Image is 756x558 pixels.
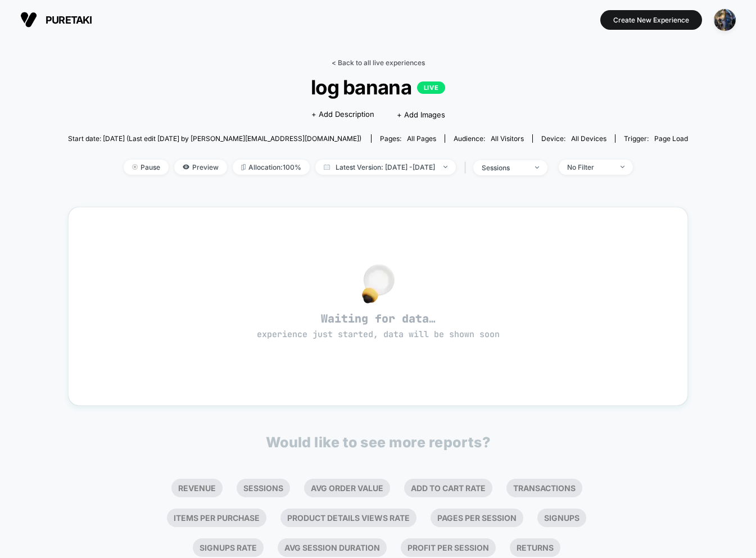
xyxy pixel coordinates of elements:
img: end [535,166,539,169]
img: ppic [714,9,736,31]
li: Sessions [237,479,290,497]
span: all pages [407,134,436,143]
li: Pages Per Session [431,509,523,527]
li: Avg Order Value [304,479,390,497]
div: Audience: [454,134,524,143]
div: sessions [482,164,527,172]
span: experience just started, data will be shown soon [257,329,500,340]
span: Allocation: 100% [233,160,310,175]
span: | [461,160,473,176]
div: Trigger: [624,134,688,143]
span: Waiting for data… [88,311,668,341]
li: Signups [537,509,586,527]
button: puretaki [17,11,96,29]
img: calendar [324,164,330,170]
li: Add To Cart Rate [404,479,492,497]
span: Latest Version: [DATE] - [DATE] [315,160,456,175]
span: log banana [99,75,657,99]
div: No Filter [567,163,612,171]
li: Product Details Views Rate [280,509,417,527]
li: Profit Per Session [401,538,496,557]
img: rebalance [241,164,246,170]
img: Visually logo [20,11,37,28]
img: end [443,166,447,168]
span: Device: [532,134,615,143]
span: All Visitors [491,134,524,143]
button: ppic [710,8,739,31]
a: < Back to all live experiences [332,58,425,67]
span: puretaki [46,14,92,26]
span: + Add Description [311,109,374,120]
p: Would like to see more reports? [266,434,491,451]
div: Pages: [380,134,436,143]
li: Revenue [171,479,223,497]
button: Create New Experience [600,10,702,30]
li: Returns [510,538,560,557]
span: + Add Images [397,110,445,119]
img: end [132,164,138,170]
img: no_data [362,264,395,303]
span: Page Load [654,134,688,143]
span: Preview [174,160,227,175]
p: LIVE [417,81,445,94]
li: Signups Rate [193,538,264,557]
img: end [621,166,624,168]
span: Start date: [DATE] (Last edit [DATE] by [PERSON_NAME][EMAIL_ADDRESS][DOMAIN_NAME]) [68,134,361,143]
li: Avg Session Duration [278,538,387,557]
span: Pause [124,160,169,175]
span: all devices [571,134,606,143]
li: Items Per Purchase [167,509,266,527]
li: Transactions [506,479,582,497]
